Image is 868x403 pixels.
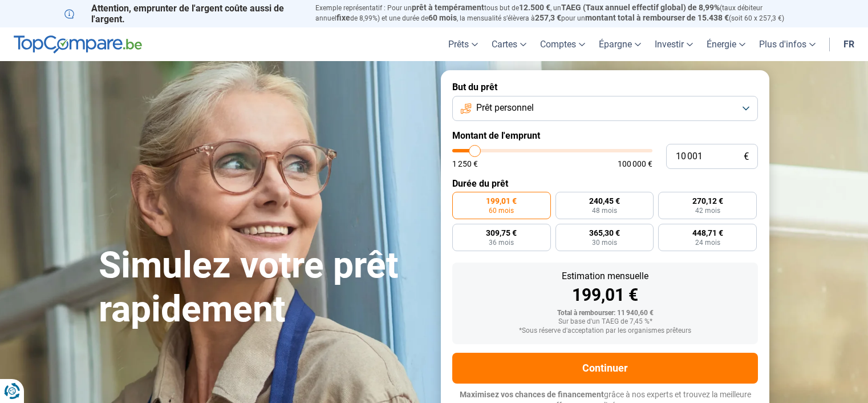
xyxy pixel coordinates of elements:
button: Continuer [452,353,758,384]
label: Montant de l'emprunt [452,130,758,141]
span: 60 mois [489,207,514,214]
a: Comptes [533,27,592,61]
span: 100 000 € [618,160,652,168]
a: Plus d'infos [752,27,822,61]
div: Sur base d'un TAEG de 7,45 %* [461,318,749,326]
a: Cartes [485,27,533,61]
a: Investir [648,27,700,61]
span: 309,75 € [486,229,517,237]
h1: Simulez votre prêt rapidement [99,244,427,332]
div: 199,01 € [461,287,749,304]
span: 365,30 € [589,229,620,237]
img: TopCompare [14,35,142,54]
a: Épargne [592,27,648,61]
span: 448,71 € [692,229,723,237]
span: 48 mois [592,207,617,214]
p: Attention, emprunter de l'argent coûte aussi de l'argent. [64,3,302,25]
span: 12.500 € [519,3,550,12]
a: Énergie [700,27,752,61]
span: 1 250 € [452,160,478,168]
button: Prêt personnel [452,96,758,121]
div: Total à rembourser: 11 940,60 € [461,309,749,317]
span: Maximisez vos chances de financement [460,390,604,399]
span: montant total à rembourser de 15.438 € [585,13,729,22]
span: fixe [336,13,350,22]
span: 30 mois [592,239,617,246]
span: Prêt personnel [476,102,534,114]
span: 257,3 € [535,13,561,22]
p: Exemple représentatif : Pour un tous but de , un (taux débiteur annuel de 8,99%) et une durée de ... [315,3,804,23]
span: € [744,152,749,162]
span: 60 mois [428,13,457,22]
label: Durée du prêt [452,178,758,189]
span: prêt à tempérament [412,3,484,12]
div: Estimation mensuelle [461,272,749,281]
span: 36 mois [489,239,514,246]
span: 199,01 € [486,197,517,205]
span: TAEG (Taux annuel effectif global) de 8,99% [561,3,720,12]
label: But du prêt [452,82,758,92]
span: 240,45 € [589,197,620,205]
span: 42 mois [695,207,720,214]
div: *Sous réserve d'acceptation par les organismes prêteurs [461,327,749,335]
span: 24 mois [695,239,720,246]
a: fr [837,27,861,61]
a: Prêts [441,27,485,61]
span: 270,12 € [692,197,723,205]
